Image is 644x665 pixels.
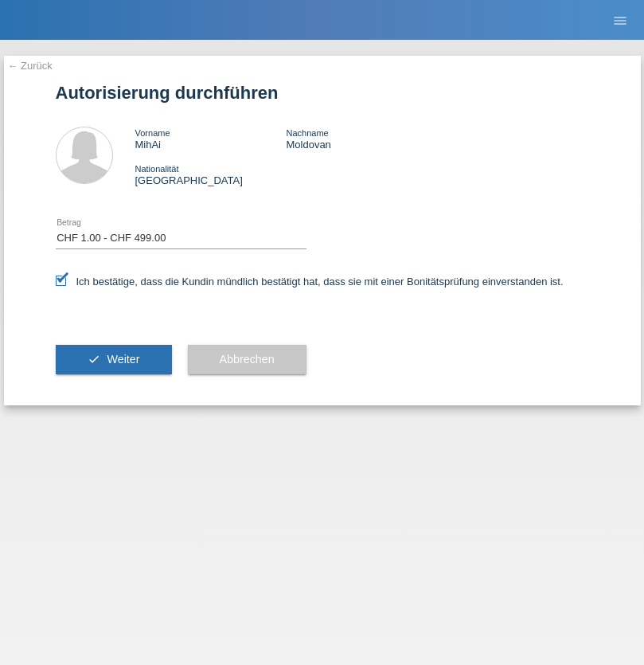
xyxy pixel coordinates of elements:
[135,128,170,138] span: Vorname
[604,15,636,25] a: menu
[220,353,275,366] span: Abbrechen
[612,13,628,29] i: menu
[107,353,139,366] span: Weiter
[286,128,328,138] span: Nachname
[188,345,306,375] button: Abbrechen
[135,162,287,186] div: [GEOGRAPHIC_DATA]
[56,83,589,103] h1: Autorisierung durchführen
[56,276,564,288] label: Ich bestätige, dass die Kundin mündlich bestätigt hat, dass sie mit einer Bonitätsprüfung einvers...
[88,353,100,366] i: check
[8,60,53,72] a: ← Zurück
[56,345,172,375] button: check Weiter
[286,127,437,151] div: Moldovan
[135,127,287,151] div: MihAi
[135,164,179,174] span: Nationalität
